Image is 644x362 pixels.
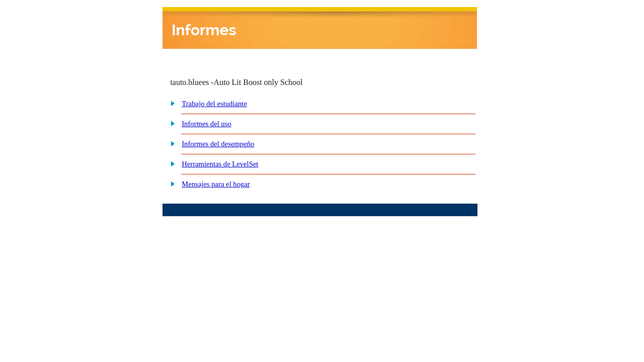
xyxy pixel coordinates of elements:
[214,78,303,86] nobr: Auto Lit Boost only School
[165,139,176,148] img: plus.gif
[182,160,258,168] a: Herramientas de LevelSet
[182,140,254,148] a: Informes del desempeño
[182,180,250,188] a: Mensajes para el hogar
[182,120,231,128] a: Informes del uso
[170,78,355,87] td: tauto.bluees -
[165,119,176,128] img: plus.gif
[165,99,176,108] img: plus.gif
[165,159,176,168] img: plus.gif
[163,7,477,49] img: header
[165,179,176,188] img: plus.gif
[182,100,247,108] a: Trabajo del estudiante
